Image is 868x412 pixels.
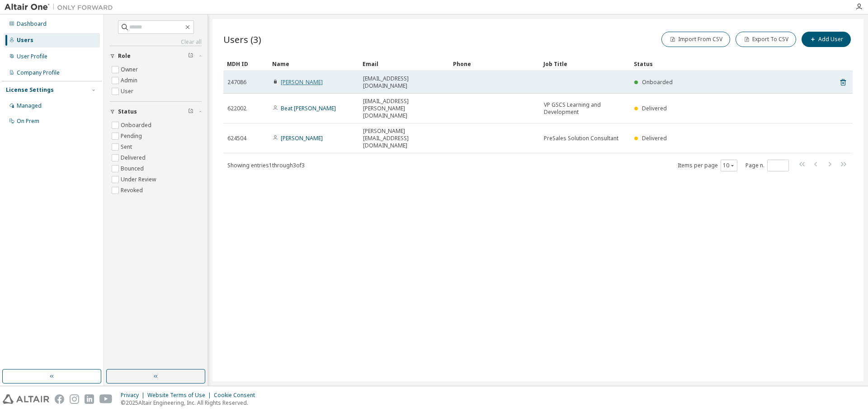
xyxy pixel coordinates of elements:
span: Delivered [642,104,667,112]
span: [EMAIL_ADDRESS][DOMAIN_NAME] [363,75,445,90]
label: Pending [121,131,144,142]
label: Admin [121,75,139,86]
div: Users [17,37,33,44]
img: facebook.svg [55,394,64,404]
span: Clear filter [188,108,193,115]
a: [PERSON_NAME] [281,78,323,86]
span: Delivered [642,134,667,142]
label: Onboarded [121,120,153,131]
a: [PERSON_NAME] [281,134,323,142]
a: Beat [PERSON_NAME] [281,104,336,112]
div: Name [272,57,355,71]
button: Import From CSV [661,32,730,47]
label: Sent [121,142,134,152]
div: Phone [453,57,536,71]
span: 624504 [227,135,246,142]
label: User [121,86,135,97]
span: 622002 [227,105,246,112]
span: Clear filter [188,52,193,60]
span: Role [118,52,131,60]
img: linkedin.svg [85,394,94,404]
label: Delivered [121,152,147,163]
div: Job Title [543,57,627,71]
span: Onboarded [642,78,673,86]
div: Managed [17,102,42,109]
div: License Settings [6,86,54,94]
img: instagram.svg [70,394,79,404]
span: [EMAIL_ADDRESS][PERSON_NAME][DOMAIN_NAME] [363,98,445,119]
button: 10 [723,162,735,169]
button: Status [110,102,202,122]
img: Altair One [5,3,118,12]
div: Website Terms of Use [147,392,214,399]
label: Revoked [121,185,145,196]
span: Showing entries 1 through 3 of 3 [227,161,305,169]
div: MDH ID [227,57,265,71]
a: Clear all [110,38,202,46]
span: Page n. [745,160,789,171]
div: Status [634,57,806,71]
button: Add User [802,32,851,47]
span: PreSales Solution Consultant [544,135,618,142]
span: 247086 [227,79,246,86]
label: Owner [121,64,140,75]
button: Export To CSV [736,32,796,47]
div: Privacy [121,392,147,399]
img: altair_logo.svg [3,394,49,404]
label: Under Review [121,174,158,185]
div: Cookie Consent [214,392,260,399]
img: youtube.svg [99,394,113,404]
div: Company Profile [17,69,60,76]
label: Bounced [121,163,146,174]
button: Role [110,46,202,66]
span: Status [118,108,137,115]
span: [PERSON_NAME][EMAIL_ADDRESS][DOMAIN_NAME] [363,128,445,149]
div: On Prem [17,118,39,125]
span: VP GSCS Learning and Development [544,101,626,116]
p: © 2025 Altair Engineering, Inc. All Rights Reserved. [121,399,260,407]
div: Dashboard [17,20,47,28]
span: Items per page [678,160,737,171]
span: Users (3) [223,33,261,46]
div: User Profile [17,53,47,60]
div: Email [363,57,446,71]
